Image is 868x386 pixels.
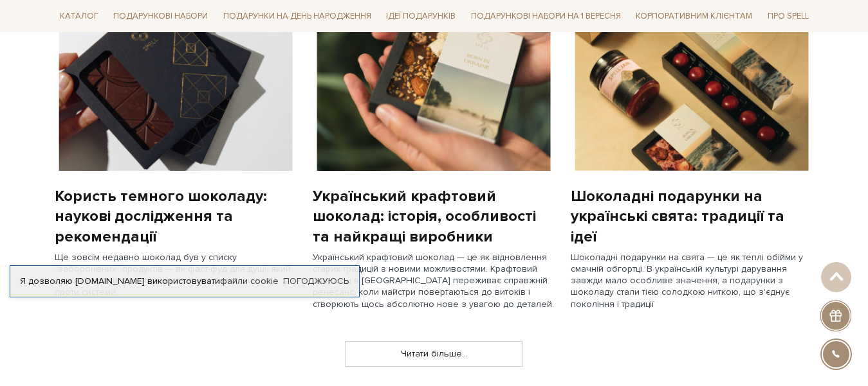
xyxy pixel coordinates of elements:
a: Читати більше... [346,342,522,366]
a: Подарунки на День народження [218,6,376,26]
a: Корпоративним клієнтам [631,5,757,27]
div: Український крафтовий шоколад — це як відновлення старих традицій з новими можливостями. Крафтови... [313,252,555,310]
div: Користь темного шоколаду: наукові дослідження та рекомендації [55,186,297,247]
a: Подарункові набори [108,6,213,26]
a: Про Spell [762,6,814,26]
a: Ідеї подарунків [381,6,461,26]
a: файли cookie [220,276,279,286]
a: Погоджуюсь [283,276,349,287]
a: Каталог [55,6,104,26]
div: Ще зовсім недавно шоколад був у списку "заборонених" продуктів — як фаст-фуд для душі, який краще... [55,252,297,299]
div: Шоколадні подарунки на свята — це як теплі обійми у смачній обгортці. В українській культурі дару... [571,252,813,310]
div: Український крафтовий шоколад: історія, особливості та найкращі виробники [313,186,555,247]
div: Шоколадні подарунки на українські свята: традиції та ідеї [571,186,813,247]
div: Я дозволяю [DOMAIN_NAME] використовувати [10,276,359,287]
a: Подарункові набори на 1 Вересня [466,5,626,27]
